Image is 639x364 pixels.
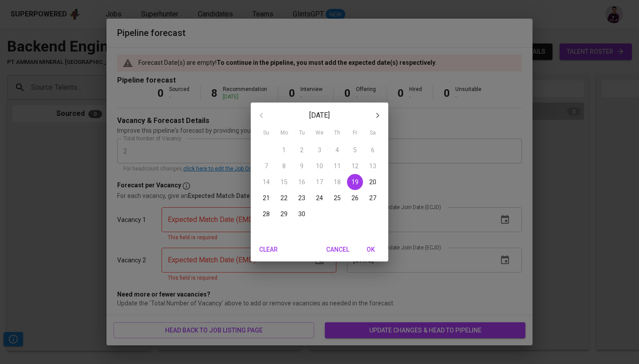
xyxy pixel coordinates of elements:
p: 29 [280,210,288,218]
span: Su [258,129,274,138]
button: 22 [276,190,292,206]
button: 23 [294,190,310,206]
p: 30 [298,210,305,218]
p: [DATE] [272,110,367,121]
button: 30 [294,206,310,222]
span: We [312,129,327,138]
button: 27 [365,190,381,206]
button: OK [356,241,385,258]
p: 25 [334,194,341,202]
p: 22 [280,194,288,202]
p: 21 [263,194,270,202]
span: OK [360,244,381,255]
p: 28 [263,210,270,218]
button: 25 [329,190,345,206]
span: Clear [258,244,279,255]
p: 26 [351,194,359,202]
span: Sa [365,129,381,138]
span: Mo [276,129,292,138]
button: Clear [254,241,283,258]
button: Cancel [323,241,353,258]
button: 29 [276,206,292,222]
p: 24 [316,194,323,202]
span: Th [329,129,345,138]
p: 20 [369,178,376,186]
span: Cancel [326,244,349,255]
button: 26 [347,190,363,206]
button: 24 [312,190,327,206]
button: 19 [347,174,363,190]
span: Fr [347,129,363,138]
p: 23 [298,194,305,202]
p: 19 [351,178,359,186]
span: Tu [294,129,310,138]
button: 20 [365,174,381,190]
button: 28 [258,206,274,222]
p: 27 [369,194,376,202]
button: 21 [258,190,274,206]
